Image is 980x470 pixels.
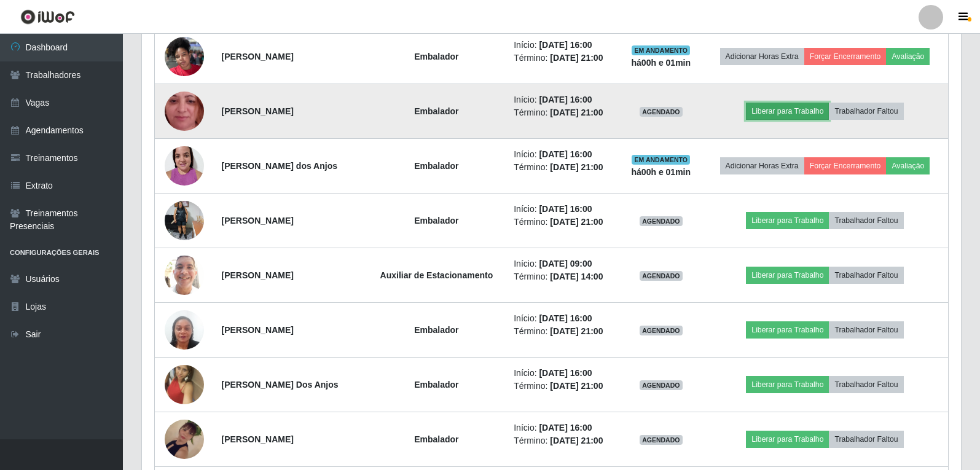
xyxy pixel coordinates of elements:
time: [DATE] 09:00 [539,259,592,268]
span: AGENDADO [640,380,683,390]
strong: Embalador [414,325,458,335]
button: Avaliação [886,48,930,65]
li: Início: [514,203,613,216]
li: Término: [514,106,613,119]
strong: [PERSON_NAME] [222,325,294,335]
strong: [PERSON_NAME] [222,106,294,116]
button: Trabalhador Faltou [829,431,903,448]
button: Liberar para Trabalho [746,431,829,448]
button: Forçar Encerramento [804,157,887,174]
span: AGENDADO [640,271,683,281]
li: Término: [514,216,613,229]
li: Início: [514,367,613,380]
strong: Embalador [414,161,458,171]
li: Início: [514,312,613,325]
li: Término: [514,325,613,338]
strong: Embalador [414,216,458,225]
strong: Auxiliar de Estacionamento [380,270,493,280]
button: Adicionar Horas Extra [720,48,804,65]
button: Adicionar Horas Extra [720,157,804,174]
li: Término: [514,270,613,283]
strong: [PERSON_NAME] [222,270,294,280]
span: EM ANDAMENTO [632,45,690,55]
button: Trabalhador Faltou [829,267,903,284]
time: [DATE] 14:00 [550,272,603,281]
img: CoreUI Logo [20,9,75,25]
span: EM ANDAMENTO [632,155,690,165]
strong: há 00 h e 01 min [632,58,691,68]
strong: [PERSON_NAME] [222,52,294,61]
time: [DATE] 16:00 [539,149,592,159]
time: [DATE] 21:00 [550,326,603,336]
time: [DATE] 16:00 [539,204,592,214]
img: 1751372392923.jpeg [165,194,204,246]
li: Início: [514,93,613,106]
time: [DATE] 21:00 [550,381,603,391]
img: 1736442244800.jpeg [165,68,204,155]
li: Término: [514,434,613,447]
img: 1737249386728.jpeg [165,139,204,192]
span: AGENDADO [640,107,683,117]
time: [DATE] 16:00 [539,313,592,323]
span: AGENDADO [640,216,683,226]
strong: Embalador [414,52,458,61]
li: Término: [514,161,613,174]
time: [DATE] 16:00 [539,368,592,378]
li: Início: [514,421,613,434]
time: [DATE] 21:00 [550,217,603,227]
time: [DATE] 16:00 [539,95,592,104]
button: Liberar para Trabalho [746,321,829,339]
button: Forçar Encerramento [804,48,887,65]
li: Término: [514,380,613,393]
strong: [PERSON_NAME] Dos Anjos [222,380,339,390]
time: [DATE] 16:00 [539,40,592,50]
span: AGENDADO [640,435,683,445]
span: AGENDADO [640,326,683,335]
button: Liberar para Trabalho [746,212,829,229]
li: Início: [514,257,613,270]
img: 1703781074039.jpeg [165,295,204,365]
strong: [PERSON_NAME] [222,216,294,225]
button: Liberar para Trabalho [746,376,829,393]
strong: há 00 h e 01 min [632,167,691,177]
li: Término: [514,52,613,65]
time: [DATE] 21:00 [550,436,603,445]
strong: Embalador [414,106,458,116]
strong: [PERSON_NAME] [222,434,294,444]
img: 1753350914768.jpeg [165,249,204,301]
button: Trabalhador Faltou [829,212,903,229]
button: Avaliação [886,157,930,174]
strong: [PERSON_NAME] dos Anjos [222,161,338,171]
button: Trabalhador Faltou [829,103,903,120]
time: [DATE] 21:00 [550,53,603,63]
img: 1702655136722.jpeg [165,350,204,420]
img: 1719358783577.jpeg [165,30,204,82]
time: [DATE] 21:00 [550,108,603,117]
li: Início: [514,148,613,161]
strong: Embalador [414,380,458,390]
button: Liberar para Trabalho [746,267,829,284]
li: Início: [514,39,613,52]
strong: Embalador [414,434,458,444]
time: [DATE] 21:00 [550,162,603,172]
button: Trabalhador Faltou [829,321,903,339]
time: [DATE] 16:00 [539,423,592,433]
button: Trabalhador Faltou [829,376,903,393]
button: Liberar para Trabalho [746,103,829,120]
